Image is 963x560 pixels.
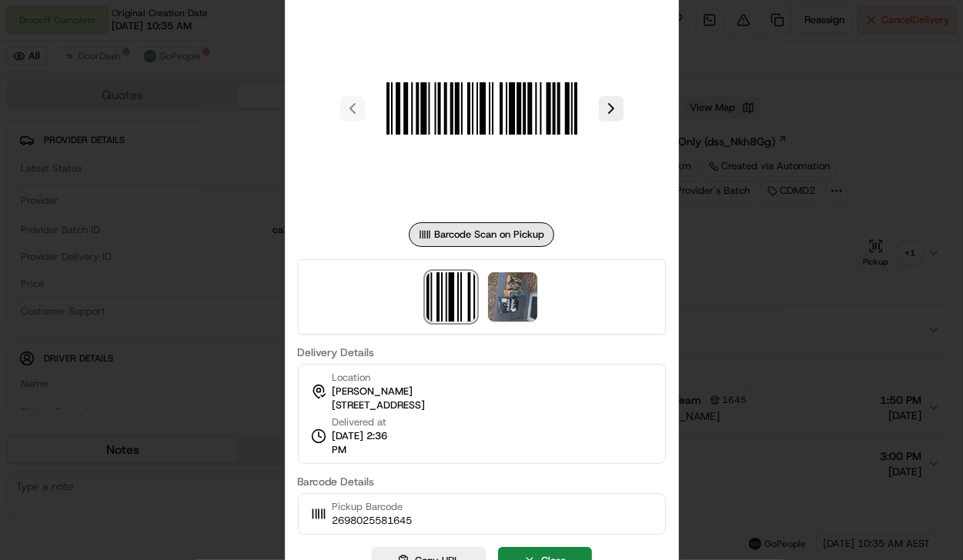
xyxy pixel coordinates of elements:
span: Delivered at [333,415,403,429]
span: API Documentation [145,223,247,238]
span: 2698025581645 [333,514,413,528]
span: [STREET_ADDRESS] [333,398,426,412]
img: Nash [15,15,46,46]
img: barcode_scan_on_pickup image [426,272,476,322]
a: 📗Knowledge Base [9,217,124,245]
span: Location [333,371,371,385]
label: Barcode Details [298,476,666,487]
a: 💻API Documentation [124,217,253,245]
span: Pickup Barcode [333,500,413,514]
label: Delivery Details [298,347,666,358]
img: photo_proof_of_delivery image [488,272,537,322]
span: [PERSON_NAME] [333,385,413,398]
div: Barcode Scan on Pickup [409,222,554,247]
input: Got a question? Start typing here... [40,99,277,115]
div: 💻 [130,225,142,237]
div: 📗 [15,225,28,237]
div: We're available if you need us! [52,162,195,175]
p: Welcome 👋 [15,62,280,86]
span: Pylon [153,261,186,272]
a: Powered byPylon [109,260,186,272]
span: [DATE] 2:36 PM [333,429,403,457]
img: 1736555255976-a54dd68f-1ca7-489b-9aae-adbdc363a1c4 [15,147,43,175]
button: Start new chat [262,152,280,170]
div: Start new chat [52,147,252,162]
span: Knowledge Base [31,223,118,238]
